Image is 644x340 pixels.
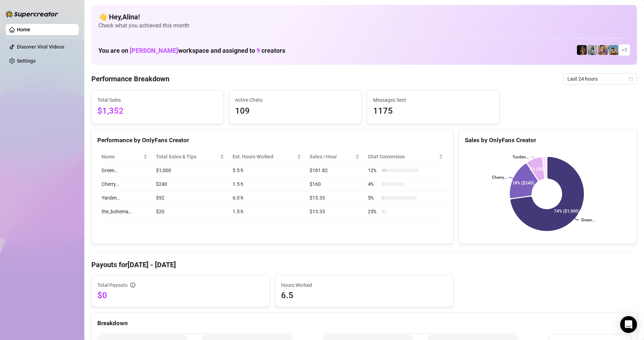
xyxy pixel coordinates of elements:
[97,177,152,191] td: Cherry…
[305,164,364,177] td: $181.82
[97,205,152,219] td: the_bohema…
[305,191,364,205] td: $15.33
[310,153,354,160] span: Sales / Hour
[98,12,630,22] h4: 👋 Hey, Alina !
[152,164,228,177] td: $1,000
[581,218,595,222] text: Green…
[97,150,152,164] th: Name
[281,281,447,289] span: Hours Worked
[256,47,260,54] span: 9
[233,153,295,160] div: Est. Hours Worked
[513,155,529,159] text: Yarden…
[102,153,142,160] span: Name
[587,45,597,55] img: A
[97,136,447,145] div: Performance by OnlyFans Creator
[465,136,631,145] div: Sales by OnlyFans Creator
[228,191,305,205] td: 6.0 h
[577,45,587,55] img: the_bohema
[152,205,228,219] td: $20
[97,96,217,104] span: Total Sales
[622,46,627,54] span: + 5
[228,164,305,177] td: 5.5 h
[598,45,608,55] img: Cherry
[156,153,219,160] span: Total Sales & Tips
[152,177,228,191] td: $240
[235,96,355,104] span: Active Chats
[91,260,637,270] h4: Payouts for [DATE] - [DATE]
[368,153,437,160] span: Chat Conversion
[17,27,30,32] a: Home
[305,205,364,219] td: $13.33
[567,74,633,84] span: Last 24 hours
[152,191,228,205] td: $92
[368,166,379,174] span: 12 %
[97,290,264,301] span: $0
[17,58,35,64] a: Settings
[98,47,285,55] h1: You are on workspace and assigned to creators
[17,44,64,50] a: Discover Viral Videos
[6,11,58,18] img: logo-BBDzfeDw.svg
[492,175,507,180] text: Cherry…
[364,150,447,164] th: Chat Conversion
[368,180,379,188] span: 4 %
[152,150,228,164] th: Total Sales & Tips
[368,194,379,202] span: 5 %
[235,105,355,118] span: 109
[98,22,630,30] span: Check what you achieved this month
[373,96,493,104] span: Messages Sent
[305,177,364,191] td: $160
[97,164,152,177] td: Green…
[620,316,637,333] div: Open Intercom Messenger
[130,283,135,288] span: info-circle
[130,47,178,54] span: [PERSON_NAME]
[373,105,493,118] span: 1175
[305,150,364,164] th: Sales / Hour
[97,105,217,118] span: $1,352
[281,290,447,301] span: 6.5
[91,74,169,84] h4: Performance Breakdown
[228,177,305,191] td: 1.5 h
[609,45,618,55] img: Babydanix
[368,208,379,215] span: 25 %
[97,281,128,289] span: Total Payouts
[97,191,152,205] td: Yarden…
[228,205,305,219] td: 1.5 h
[629,77,633,81] span: calendar
[97,319,631,328] div: Breakdown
